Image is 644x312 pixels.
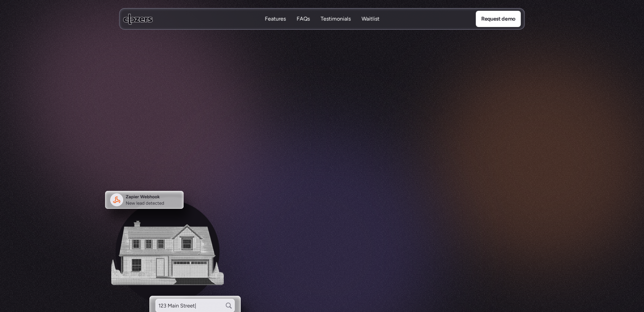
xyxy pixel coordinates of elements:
span: t [226,107,231,123]
span: e [272,110,279,127]
p: Request demo [481,15,515,23]
span: I [220,107,223,123]
span: d [369,110,376,127]
span: t [243,108,247,124]
span: e [379,110,385,127]
span: s [419,110,424,127]
span: s [279,110,284,127]
span: m [251,109,261,125]
p: Watch video [282,137,312,145]
span: a [237,107,243,124]
a: Request demo [476,11,521,27]
a: Book demo [325,133,380,149]
a: WaitlistWaitlist [361,15,379,23]
a: FeaturesFeatures [265,15,286,23]
p: Waitlist [361,23,379,30]
span: r [401,110,405,127]
p: Testimonials [320,15,351,23]
p: Features [265,15,286,23]
span: o [294,110,301,127]
a: TestimonialsTestimonials [320,15,351,23]
p: FAQs [296,23,310,30]
span: n [363,110,369,127]
span: e [412,110,418,127]
span: n [320,110,327,127]
span: g [327,110,334,127]
span: m [301,110,311,127]
span: a [357,110,362,127]
p: Book demo [338,137,365,145]
span: f [390,110,394,127]
span: k [267,110,272,127]
span: n [348,110,354,127]
span: s [424,110,429,127]
span: t [405,110,409,127]
span: i [318,110,320,127]
p: Testimonials [320,23,351,30]
span: u [341,110,347,127]
span: A [212,107,220,123]
span: f [386,110,390,127]
span: h [231,107,237,123]
span: a [261,110,267,126]
p: Waitlist [361,15,379,23]
p: FAQs [296,15,310,23]
span: . [430,110,432,127]
h1: Meet Your Comping Co-pilot [230,55,414,105]
span: c [287,110,293,127]
span: f [337,110,341,127]
p: Features [265,23,286,30]
span: p [311,110,317,127]
span: l [409,110,412,127]
a: FAQsFAQs [296,15,310,23]
span: o [394,110,401,127]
